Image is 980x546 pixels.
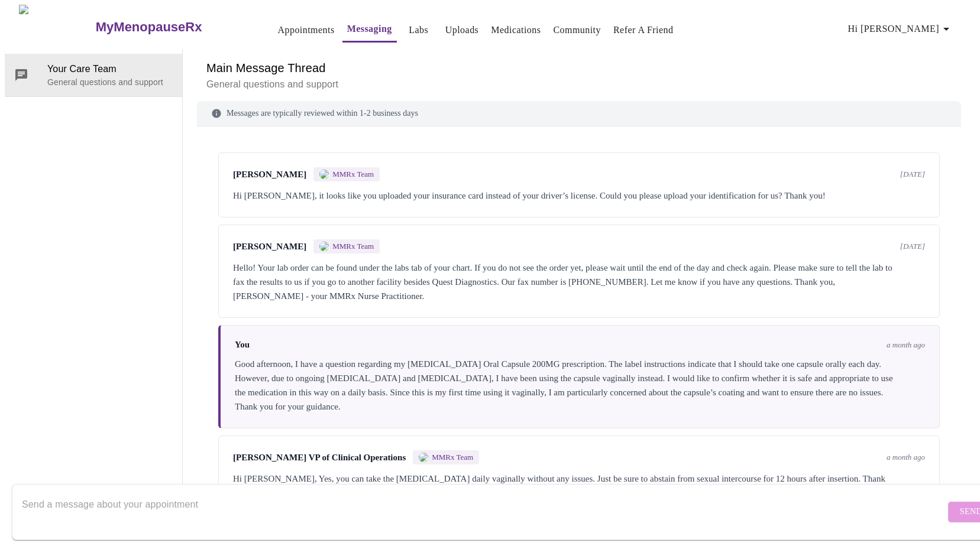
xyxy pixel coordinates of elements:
[233,261,925,303] div: Hello! Your lab order can be found under the labs tab of your chart. If you do not see the order ...
[445,22,479,38] a: Uploads
[332,242,374,251] span: MMRx Team
[96,19,202,35] h3: MyMenopauseRx
[233,188,925,203] div: Hi [PERSON_NAME], it looks like you uploaded your insurance card instead of your driver’s license...
[491,22,541,38] a: Medications
[197,101,961,126] div: Messages are typically reviewed within 1-2 business days
[235,357,925,414] div: Good afternoon, I have a question regarding my [MEDICAL_DATA] Oral Capsule 200MG prescription. Th...
[277,22,334,38] a: Appointments
[319,170,329,179] img: MMRX
[432,453,473,462] span: MMRx Team
[347,21,392,37] a: Messaging
[47,76,173,88] p: General questions and support
[5,54,182,96] div: Your Care TeamGeneral questions and support
[441,18,484,42] button: Uploads
[235,340,250,350] span: You
[206,58,952,77] h6: Main Message Thread
[848,21,953,37] span: Hi [PERSON_NAME]
[94,6,249,48] a: MyMenopauseRx
[22,493,945,531] textarea: Send a message about your appointment
[843,17,958,41] button: Hi [PERSON_NAME]
[233,472,925,500] div: Hi [PERSON_NAME], Yes, you can take the [MEDICAL_DATA] daily vaginally without any issues. Just b...
[613,22,674,38] a: Refer a Friend
[206,77,952,92] p: General questions and support
[900,242,925,251] span: [DATE]
[342,17,397,43] button: Messaging
[319,242,329,251] img: MMRX
[609,18,678,42] button: Refer a Friend
[233,170,306,180] span: [PERSON_NAME]
[233,242,306,252] span: [PERSON_NAME]
[887,453,925,462] span: a month ago
[900,170,925,179] span: [DATE]
[419,453,428,462] img: MMRX
[233,453,406,463] span: [PERSON_NAME] VP of Clinical Operations
[47,62,173,76] span: Your Care Team
[273,18,339,42] button: Appointments
[400,18,438,42] button: Labs
[332,170,374,179] span: MMRx Team
[887,340,925,350] span: a month ago
[486,18,545,42] button: Medications
[409,22,428,38] a: Labs
[19,5,94,49] img: MyMenopauseRx Logo
[548,18,606,42] button: Community
[553,22,601,38] a: Community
